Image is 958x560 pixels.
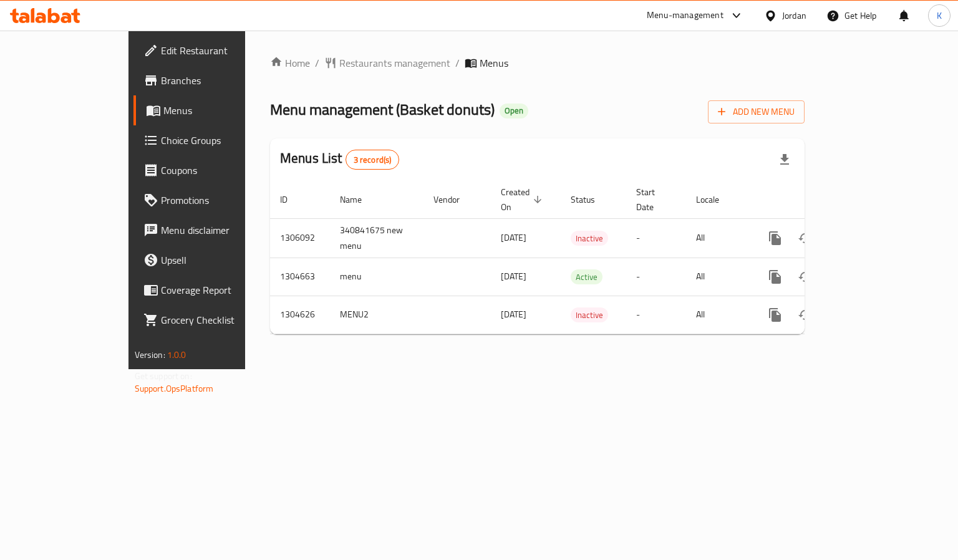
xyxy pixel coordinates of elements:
li: / [315,56,319,70]
td: 1304663 [270,258,330,296]
div: Active [571,269,602,284]
div: Jordan [782,9,806,22]
td: - [626,218,686,258]
div: Inactive [571,307,608,322]
td: - [626,296,686,334]
nav: breadcrumb [270,56,805,70]
a: Menu disclaimer [133,215,289,245]
span: Open [500,105,528,116]
div: Inactive [571,231,608,246]
a: Upsell [133,245,289,275]
span: Menus [163,103,279,118]
li: / [455,56,460,70]
span: [DATE] [501,268,526,284]
a: Menus [133,95,289,125]
span: Choice Groups [161,133,279,148]
span: Menu disclaimer [161,223,279,238]
span: Promotions [161,193,279,208]
button: more [760,262,790,292]
a: Branches [133,65,289,95]
span: [DATE] [501,306,526,322]
div: Total records count [346,150,400,170]
span: ID [280,192,304,207]
span: 1.0.0 [167,347,186,363]
span: Locale [696,192,735,207]
span: Restaurants management [339,56,450,70]
div: Menu-management [647,8,723,23]
button: Change Status [790,223,820,253]
span: Coupons [161,163,279,178]
a: Edit Restaurant [133,36,289,65]
span: Start Date [636,185,671,215]
td: 1306092 [270,218,330,258]
button: Change Status [790,262,820,292]
span: Menu management ( Basket donuts ) [270,95,495,123]
td: 340841675 new menu [330,218,423,258]
div: Open [500,104,528,118]
span: Inactive [571,308,608,322]
span: Created On [501,185,546,215]
span: K [937,9,942,22]
span: 3 record(s) [346,154,399,166]
span: [DATE] [501,229,526,246]
a: Restaurants management [324,56,450,70]
a: Choice Groups [133,125,289,155]
th: Actions [750,181,890,219]
span: Add New Menu [718,104,795,120]
td: 1304626 [270,296,330,334]
span: Menus [480,56,508,70]
a: Home [270,56,310,70]
td: - [626,258,686,296]
button: more [760,223,790,253]
button: Add New Menu [708,100,805,123]
span: Coverage Report [161,282,279,297]
span: Name [340,192,378,207]
span: Grocery Checklist [161,312,279,327]
td: MENU2 [330,296,423,334]
span: Version: [135,347,165,363]
span: Status [571,192,611,207]
td: All [686,218,750,258]
table: enhanced table [270,181,890,334]
a: Grocery Checklist [133,305,289,335]
a: Promotions [133,185,289,215]
button: Change Status [790,300,820,330]
span: Edit Restaurant [161,43,279,58]
td: All [686,258,750,296]
span: Inactive [571,231,608,246]
td: menu [330,258,423,296]
span: Get support on: [135,368,192,384]
a: Support.OpsPlatform [135,380,214,397]
span: Branches [161,73,279,88]
span: Vendor [433,192,476,207]
span: Active [571,270,602,284]
a: Coupons [133,155,289,185]
a: Coverage Report [133,275,289,305]
span: Upsell [161,253,279,268]
td: All [686,296,750,334]
button: more [760,300,790,330]
div: Export file [770,145,800,175]
h2: Menus List [280,149,399,170]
